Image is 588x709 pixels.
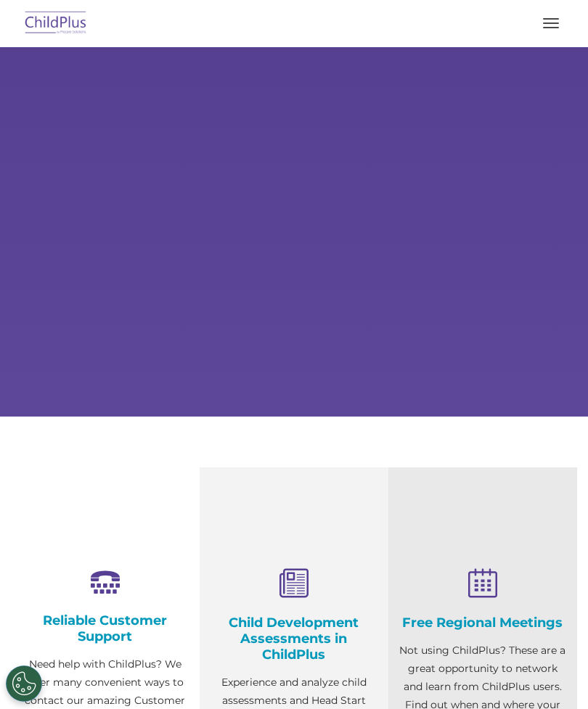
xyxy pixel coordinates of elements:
[211,615,377,663] h4: Child Development Assessments in ChildPlus
[6,665,42,702] button: Cookies Settings
[22,612,189,644] h4: Reliable Customer Support
[399,615,566,631] h4: Free Regional Meetings
[22,7,90,41] img: ChildPlus by Procare Solutions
